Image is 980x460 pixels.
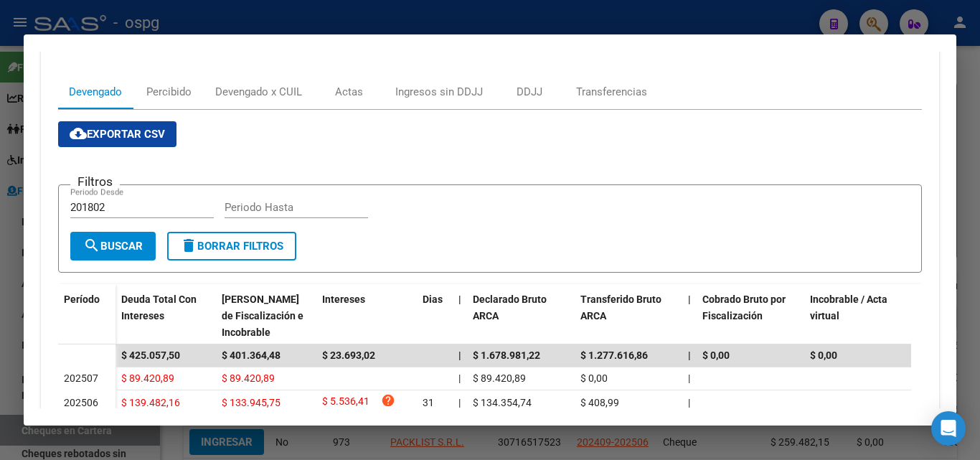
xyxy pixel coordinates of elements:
span: $ 139.482,16 [121,397,180,408]
span: $ 1.678.981,22 [473,349,540,361]
mat-icon: search [83,237,100,254]
mat-icon: cloud_download [70,125,87,142]
span: | [458,349,461,361]
div: Ingresos sin DDJJ [395,84,483,100]
span: Incobrable / Acta virtual [810,294,887,321]
span: $ 408,99 [580,397,619,408]
span: Deuda Total Con Intereses [121,294,197,321]
button: Buscar [70,232,156,260]
span: $ 0,00 [580,372,608,384]
div: DDJJ [517,84,542,100]
span: $ 89.420,89 [121,372,174,384]
span: $ 134.354,74 [473,397,532,408]
div: Devengado [69,84,122,100]
span: Intereses [322,294,365,305]
datatable-header-cell: Período [58,284,116,344]
span: | [688,372,690,384]
span: | [458,372,461,384]
span: $ 0,00 [810,349,837,361]
div: Open Intercom Messenger [931,411,966,446]
datatable-header-cell: Deuda Bruta Neto de Fiscalización e Incobrable [216,284,316,347]
span: $ 0,00 [702,349,730,361]
div: Transferencias [576,84,647,100]
span: Dias [423,294,443,305]
span: 202506 [64,397,98,408]
datatable-header-cell: Transferido Bruto ARCA [575,284,682,347]
span: [PERSON_NAME] de Fiscalización e Incobrable [222,294,303,338]
datatable-header-cell: Dias [417,284,453,347]
span: $ 401.364,48 [222,349,281,361]
span: 202507 [64,372,98,384]
datatable-header-cell: | [682,284,697,347]
div: Devengado x CUIL [215,84,302,100]
span: $ 89.420,89 [222,372,275,384]
datatable-header-cell: | [453,284,467,347]
button: Exportar CSV [58,121,176,147]
datatable-header-cell: Intereses [316,284,417,347]
span: $ 425.057,50 [121,349,180,361]
span: $ 1.277.616,86 [580,349,648,361]
span: $ 5.536,41 [322,393,369,413]
span: 31 [423,397,434,408]
span: Buscar [83,240,143,253]
span: | [458,397,461,408]
span: | [688,294,691,305]
span: $ 133.945,75 [222,397,281,408]
span: | [688,397,690,408]
span: Declarado Bruto ARCA [473,294,547,321]
span: | [688,349,691,361]
span: Borrar Filtros [180,240,283,253]
mat-icon: delete [180,237,197,254]
i: help [381,393,395,408]
datatable-header-cell: Declarado Bruto ARCA [467,284,575,347]
div: Percibido [146,84,192,100]
datatable-header-cell: Deuda Total Con Intereses [116,284,216,347]
span: Cobrado Bruto por Fiscalización [702,294,786,321]
span: Transferido Bruto ARCA [580,294,661,321]
h3: Filtros [70,174,120,189]
span: $ 89.420,89 [473,372,526,384]
span: $ 23.693,02 [322,349,375,361]
span: Exportar CSV [70,128,165,141]
span: Período [64,294,100,305]
button: Borrar Filtros [167,232,296,260]
span: | [458,294,461,305]
datatable-header-cell: Cobrado Bruto por Fiscalización [697,284,804,347]
datatable-header-cell: Incobrable / Acta virtual [804,284,912,347]
div: Actas [335,84,363,100]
